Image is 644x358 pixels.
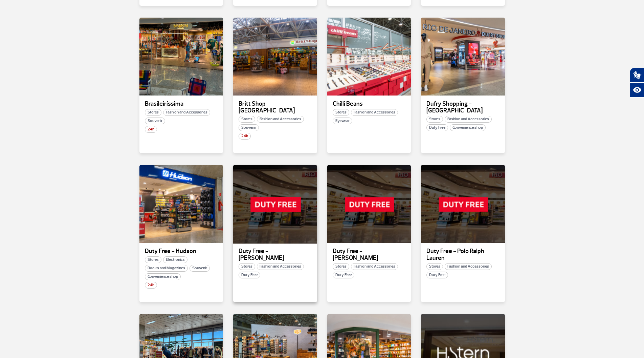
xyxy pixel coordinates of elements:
[333,109,349,116] span: Stores
[145,256,161,263] span: Stores
[630,68,644,83] button: Abrir tradutor de língua de sinais.
[145,282,157,289] span: 24h
[145,273,181,280] span: Convenience shop
[426,263,443,270] span: Stores
[333,263,349,270] span: Stores
[450,124,486,131] span: Convenience shop
[426,101,499,114] p: Dufry Shopping - [GEOGRAPHIC_DATA]
[426,124,448,131] span: Duty Free
[333,101,406,107] p: Chilli Beans
[145,101,218,107] p: Brasileiríssima
[239,133,251,140] span: 24h
[630,68,644,98] div: Plugin de acessibilidade da Hand Talk.
[239,101,312,114] p: Britt Shop [GEOGRAPHIC_DATA]
[351,263,398,270] span: Fashion and Accessories
[239,248,312,261] p: Duty Free - [PERSON_NAME]
[145,118,165,124] span: Souvenir
[163,109,210,116] span: Fashion and Accessories
[145,109,161,116] span: Stores
[426,248,499,261] p: Duty Free - Polo Ralph Lauren
[239,124,259,131] span: Souvenir
[351,109,398,116] span: Fashion and Accessories
[333,118,352,124] span: Eyewear
[163,256,187,263] span: Electronics
[257,263,304,270] span: Fashion and Accessories
[426,116,443,123] span: Stores
[445,116,492,123] span: Fashion and Accessories
[630,83,644,98] button: Abrir recursos assistivos.
[239,116,255,123] span: Stores
[239,272,260,278] span: Duty Free
[239,263,255,270] span: Stores
[333,272,354,278] span: Duty Free
[190,265,210,272] span: Souvenir
[333,248,406,261] p: Duty Free - [PERSON_NAME]
[145,126,157,133] span: 24h
[145,248,218,255] p: Duty Free - Hudson
[257,116,304,123] span: Fashion and Accessories
[445,263,492,270] span: Fashion and Accessories
[426,272,448,278] span: Duty Free
[145,265,188,272] span: Books and Magazines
